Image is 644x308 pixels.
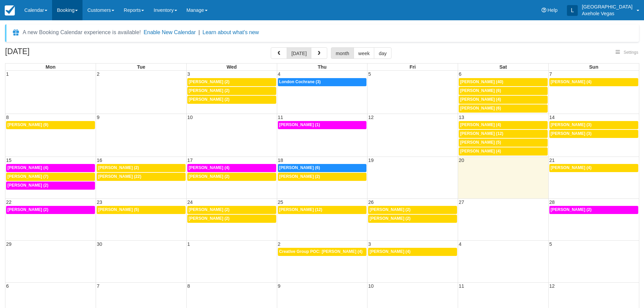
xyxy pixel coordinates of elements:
span: [PERSON_NAME] (6) [460,88,501,93]
span: Fri [409,64,415,70]
span: Creative Group POC: [PERSON_NAME] (4) [279,249,363,254]
span: | [198,29,200,35]
span: 5 [549,241,553,247]
a: [PERSON_NAME] (2) [549,206,638,214]
span: [PERSON_NAME] (6) [460,106,501,111]
a: [PERSON_NAME] (40) [459,78,548,86]
a: [PERSON_NAME] (4) [368,248,457,256]
a: [PERSON_NAME] (4) [459,96,548,104]
img: checkfront-main-nav-mini-logo.png [5,5,15,16]
p: Axehole Vegas [582,10,633,17]
span: 22 [5,199,12,205]
span: [PERSON_NAME] (6) [279,165,320,170]
span: 7 [549,71,553,77]
span: 1 [5,71,9,77]
span: 28 [549,199,555,205]
span: [PERSON_NAME] (4) [551,79,592,84]
span: [PERSON_NAME] (7) [7,174,48,179]
span: [PERSON_NAME] (4) [460,97,501,102]
a: [PERSON_NAME] (4) [6,164,95,172]
a: [PERSON_NAME] (2) [6,182,95,190]
a: [PERSON_NAME] (22) [97,173,186,181]
span: [PERSON_NAME] (22) [98,174,141,179]
a: [PERSON_NAME] (2) [278,173,367,181]
span: [PERSON_NAME] (2) [369,207,410,212]
span: [PERSON_NAME] (4) [460,122,501,127]
span: 18 [277,158,284,163]
button: week [354,47,375,59]
span: Mon [46,64,56,70]
a: [PERSON_NAME] (2) [187,206,276,214]
span: [PERSON_NAME] (4) [369,249,410,254]
button: Enable New Calendar [144,29,196,36]
a: [PERSON_NAME] (2) [187,215,276,223]
span: [PERSON_NAME] (3) [551,122,592,127]
span: 20 [458,158,465,163]
span: 2 [96,71,100,77]
span: 16 [96,158,103,163]
span: 6 [5,283,9,289]
span: [PERSON_NAME] (40) [460,79,503,84]
a: [PERSON_NAME] (2) [187,87,276,95]
a: [PERSON_NAME] (7) [6,173,95,181]
span: 15 [5,158,12,163]
span: 21 [549,158,555,163]
span: Help [548,7,558,13]
a: [PERSON_NAME] (6) [459,104,548,113]
span: Thu [318,64,327,70]
h2: [DATE] [5,47,91,60]
span: 9 [277,283,281,289]
span: [PERSON_NAME] (9) [7,122,48,127]
a: [PERSON_NAME] (1) [278,121,367,129]
span: 12 [549,283,555,289]
span: 6 [458,71,462,77]
span: [PERSON_NAME] (12) [279,207,323,212]
span: 11 [277,115,284,120]
span: [PERSON_NAME] (4) [551,165,592,170]
span: [PERSON_NAME] (12) [460,131,503,136]
button: month [331,47,354,59]
a: [PERSON_NAME] (2) [187,78,276,86]
a: London Cochrane (3) [278,78,367,86]
span: 10 [187,115,193,120]
span: 30 [96,241,103,247]
span: [PERSON_NAME] (2) [189,216,230,221]
span: 9 [96,115,100,120]
a: [PERSON_NAME] (2) [368,206,457,214]
span: 29 [5,241,12,247]
span: [PERSON_NAME] (2) [189,79,230,84]
span: [PERSON_NAME] (2) [189,174,230,179]
span: [PERSON_NAME] (2) [189,88,230,93]
button: Settings [612,48,642,57]
span: [PERSON_NAME] (5) [98,207,139,212]
span: 26 [367,199,374,205]
span: 4 [277,71,281,77]
span: London Cochrane (3) [279,79,321,84]
a: [PERSON_NAME] (4) [459,147,548,156]
i: Help [542,8,546,13]
a: [PERSON_NAME] (4) [549,78,638,86]
a: [PERSON_NAME] (2) [368,215,457,223]
span: 5 [367,71,372,77]
span: Settings [624,50,638,55]
span: 3 [367,241,372,247]
button: [DATE] [287,47,311,59]
p: [GEOGRAPHIC_DATA] [582,3,633,10]
span: [PERSON_NAME] (1) [279,122,320,127]
span: [PERSON_NAME] (2) [189,207,230,212]
span: [PERSON_NAME] (4) [189,165,230,170]
span: 4 [458,241,462,247]
a: [PERSON_NAME] (5) [97,206,186,214]
a: [PERSON_NAME] (2) [6,206,95,214]
span: [PERSON_NAME] (3) [551,131,592,136]
span: [PERSON_NAME] (2) [279,174,320,179]
span: [PERSON_NAME] (2) [98,165,139,170]
span: 17 [187,158,193,163]
a: [PERSON_NAME] (6) [278,164,367,172]
span: 2 [277,241,281,247]
span: 27 [458,199,465,205]
a: [PERSON_NAME] (4) [187,164,276,172]
span: [PERSON_NAME] (5) [460,140,501,145]
span: 3 [187,71,191,77]
a: [PERSON_NAME] (2) [187,173,276,181]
